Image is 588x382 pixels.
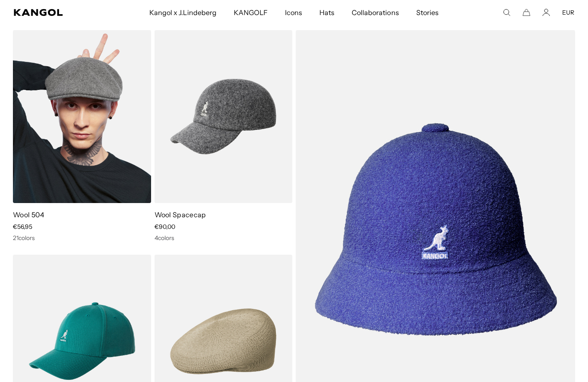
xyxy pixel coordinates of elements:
[523,9,530,16] button: Cart
[155,223,175,231] span: €90,00
[155,234,293,242] div: 4 colors
[13,223,32,231] span: €56,95
[503,9,511,16] summary: Search here
[13,210,45,219] a: Wool 504
[155,210,206,219] a: Wool Spacecap
[14,9,99,16] a: Kangol
[155,30,293,203] img: Wool Spacecap
[13,234,151,242] div: 21 colors
[562,9,574,16] button: EUR
[542,9,550,16] a: Account
[13,30,151,203] img: Wool 504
